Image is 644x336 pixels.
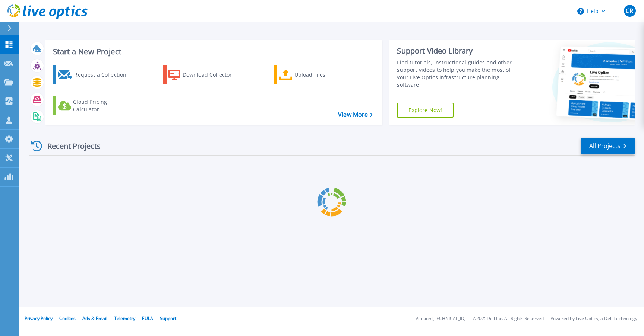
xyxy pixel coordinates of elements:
div: Upload Files [294,67,354,82]
a: View More [338,111,373,118]
div: Recent Projects [29,137,111,155]
a: All Projects [581,138,635,154]
a: Upload Files [274,65,357,84]
a: Support [160,315,176,321]
li: Powered by Live Optics, a Dell Technology [550,316,637,321]
div: Cloud Pricing Calculator [73,98,133,113]
a: Cloud Pricing Calculator [53,96,136,115]
a: Telemetry [114,315,135,321]
div: Support Video Library [397,46,521,56]
div: Download Collector [183,67,242,82]
div: Request a Collection [74,67,134,82]
div: Find tutorials, instructional guides and other support videos to help you make the most of your L... [397,59,521,89]
a: Ads & Email [82,315,107,321]
a: Explore Now! [397,103,454,118]
a: Privacy Policy [25,315,53,321]
a: Download Collector [163,65,246,84]
a: Request a Collection [53,65,136,84]
li: Version: [TECHNICAL_ID] [416,316,466,321]
li: © 2025 Dell Inc. All Rights Reserved [473,316,544,321]
a: Cookies [59,315,76,321]
h3: Start a New Project [53,48,373,56]
span: CR [626,8,633,14]
a: EULA [142,315,153,321]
